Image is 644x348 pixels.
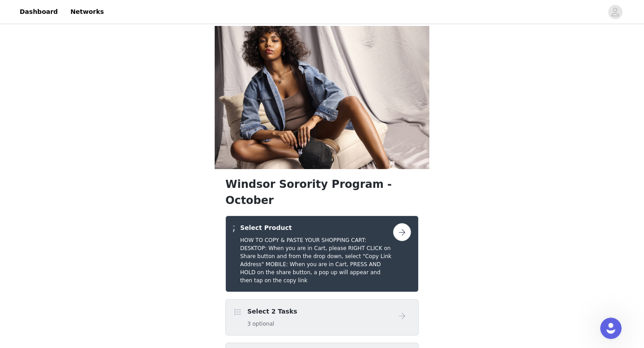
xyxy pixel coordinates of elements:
h4: Select 2 Tasks [247,307,297,316]
div: Select Product [225,216,419,292]
h1: Windsor Sorority Program - October [225,176,419,208]
div: Select 2 Tasks [225,299,419,335]
iframe: Intercom live chat [600,318,622,339]
a: Dashboard [14,2,63,22]
h4: Select Product [240,223,393,233]
a: Networks [65,2,109,22]
img: campaign image [215,26,429,169]
h5: HOW TO COPY & PASTE YOUR SHOPPING CART: DESKTOP: When you are in Cart, please RIGHT CLICK on Shar... [240,236,393,284]
div: avatar [611,5,619,19]
h5: 3 optional [247,320,297,328]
